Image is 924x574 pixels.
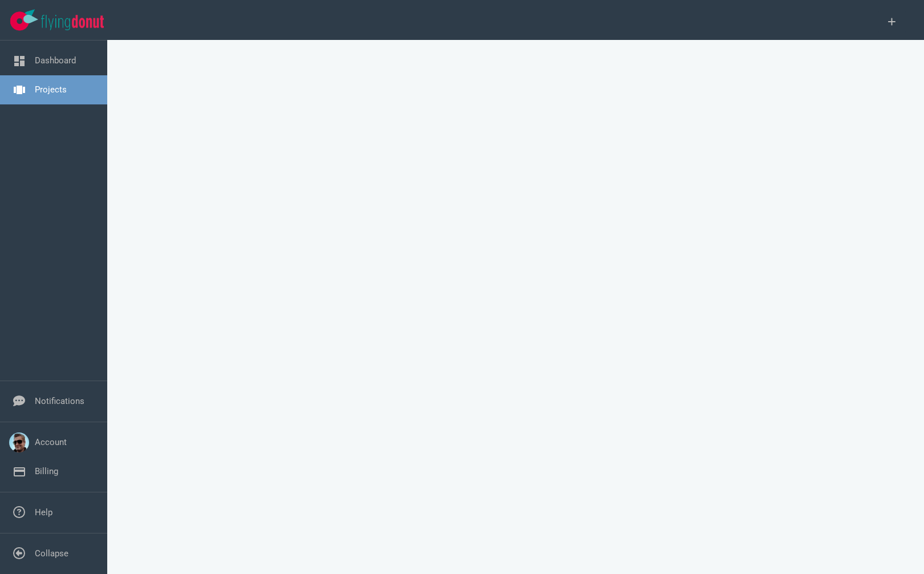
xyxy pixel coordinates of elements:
[35,437,67,447] a: Account
[35,548,68,559] a: Collapse
[35,396,84,406] a: Notifications
[35,84,67,95] a: Projects
[35,466,58,476] a: Billing
[35,507,52,518] a: Help
[35,55,76,66] a: Dashboard
[41,15,104,30] img: Flying Donut text logo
